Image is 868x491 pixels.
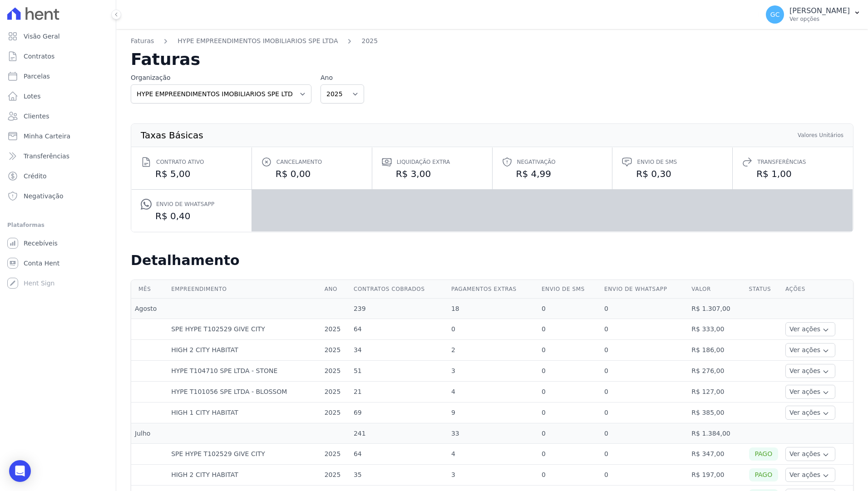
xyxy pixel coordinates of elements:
[601,423,688,444] td: 0
[601,299,688,319] td: 0
[688,361,745,382] td: R$ 276,00
[361,36,378,46] a: 2025
[350,465,448,486] td: 35
[321,361,350,382] td: 2025
[156,200,214,209] span: Envio de Whatsapp
[448,444,538,465] td: 4
[381,167,483,180] dd: R$ 3,00
[178,36,338,46] a: HYPE EMPREENDIMENTOS IMOBILIARIOS SPE LTDA
[688,423,745,444] td: R$ 1.384,00
[4,67,112,85] a: Parcelas
[601,403,688,423] td: 0
[601,465,688,486] td: 0
[350,319,448,340] td: 64
[688,465,745,486] td: R$ 197,00
[141,167,242,180] dd: R$ 5,00
[168,340,321,361] td: HIGH 2 CITY HABITAT
[131,73,311,83] label: Organização
[140,131,204,139] th: Taxas Básicas
[621,167,723,180] dd: R$ 0,30
[601,340,688,361] td: 0
[261,167,363,180] dd: R$ 0,00
[448,361,538,382] td: 3
[4,87,112,105] a: Lotes
[321,319,350,340] td: 2025
[397,157,450,167] span: Liquidação extra
[4,107,112,125] a: Clientes
[168,465,321,486] td: HIGH 2 CITY HABITAT
[538,361,601,382] td: 0
[742,167,843,180] dd: R$ 1,00
[350,299,448,319] td: 239
[24,172,47,181] span: Crédito
[538,423,601,444] td: 0
[131,36,154,46] a: Faturas
[538,403,601,423] td: 0
[24,92,41,101] span: Lotes
[538,280,601,299] th: Envio de SMS
[321,465,350,486] td: 2025
[538,382,601,403] td: 0
[789,15,850,23] p: Ver opções
[749,447,778,461] div: Pago
[601,319,688,340] td: 0
[321,382,350,403] td: 2025
[601,280,688,299] th: Envio de Whatsapp
[131,51,853,68] h2: Faturas
[350,280,448,299] th: Contratos cobrados
[4,234,112,252] a: Recebíveis
[131,423,168,444] td: Julho
[688,403,745,423] td: R$ 385,00
[24,239,58,248] span: Recebíveis
[168,280,321,299] th: Empreendimento
[448,403,538,423] td: 9
[789,6,850,15] p: [PERSON_NAME]
[538,340,601,361] td: 0
[4,47,112,65] a: Contratos
[4,147,112,165] a: Transferências
[688,299,745,319] td: R$ 1.307,00
[448,423,538,444] td: 33
[168,319,321,340] td: SPE HYPE T102529 GIVE CITY
[24,72,50,81] span: Parcelas
[168,361,321,382] td: HYPE T104710 SPE LTDA - STONE
[350,382,448,403] td: 21
[785,468,835,482] button: Ver ações
[538,299,601,319] td: 0
[4,27,112,45] a: Visão Geral
[131,252,853,269] h2: Detalhamento
[4,254,112,272] a: Conta Hent
[350,403,448,423] td: 69
[637,157,677,167] span: Envio de SMS
[688,340,745,361] td: R$ 186,00
[7,220,108,231] div: Plataformas
[24,132,70,141] span: Minha Carteira
[24,112,49,121] span: Clientes
[688,280,745,299] th: Valor
[4,167,112,185] a: Crédito
[785,364,835,378] button: Ver ações
[759,2,868,27] button: GC [PERSON_NAME] Ver opções
[502,167,603,180] dd: R$ 4,99
[601,361,688,382] td: 0
[350,444,448,465] td: 64
[168,403,321,423] td: HIGH 1 CITY HABITAT
[757,157,806,167] span: Transferências
[24,152,69,161] span: Transferências
[448,340,538,361] td: 2
[785,406,835,420] button: Ver ações
[350,340,448,361] td: 34
[350,361,448,382] td: 51
[321,403,350,423] td: 2025
[785,322,835,336] button: Ver ações
[168,382,321,403] td: HYPE T101056 SPE LTDA - BLOSSOM
[141,210,242,222] dd: R$ 0,40
[168,444,321,465] td: SPE HYPE T102529 GIVE CITY
[321,340,350,361] td: 2025
[350,423,448,444] td: 241
[448,299,538,319] td: 18
[24,52,54,61] span: Contratos
[688,319,745,340] td: R$ 333,00
[321,73,364,83] label: Ano
[797,131,844,139] th: Valores Unitários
